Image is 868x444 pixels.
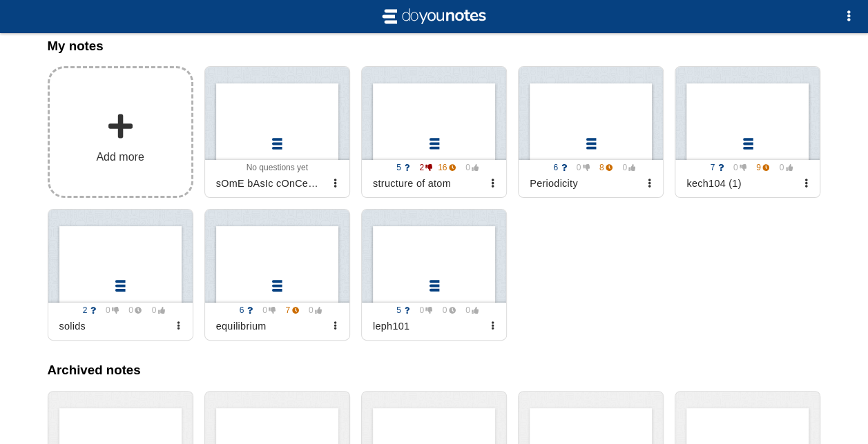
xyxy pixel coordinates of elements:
[204,66,350,198] a: No questions yetsOmE bAsIc cOnCePtS oF cHeMiStRy
[546,163,567,172] span: 6
[524,172,641,194] div: Periodicity
[255,305,276,315] span: 0
[459,163,479,172] span: 0
[278,305,299,315] span: 7
[367,172,484,194] div: structure of atom
[518,66,664,198] a: 6 0 8 0 Periodicity
[772,163,793,172] span: 0
[569,163,590,172] span: 0
[412,163,433,172] span: 2
[48,209,193,341] a: 2 0 0 0 solids
[361,209,507,341] a: 5 0 0 0 leph101
[361,66,507,198] a: 5 2 16 0 structure of atom
[379,6,490,28] img: svg+xml;base64,CiAgICAgIDxzdmcgdmlld0JveD0iLTIgLTIgMjAgNCIgeG1sbnM9Imh0dHA6Ly93d3cudzMub3JnLzIwMD...
[459,305,479,315] span: 0
[749,163,770,172] span: 9
[48,39,821,54] h3: My notes
[615,163,636,172] span: 0
[412,305,433,315] span: 0
[122,305,142,315] span: 0
[367,315,484,337] div: leph101
[75,305,96,315] span: 2
[675,66,820,198] a: 7 0 9 0 kech104 (1)
[247,163,308,172] span: No questions yet
[389,163,409,172] span: 5
[435,163,456,172] span: 16
[54,315,171,337] div: solids
[204,209,350,341] a: 6 0 7 0 equilibrium
[232,305,253,315] span: 6
[681,172,798,194] div: kech104 (1)
[144,305,165,315] span: 0
[211,172,327,194] div: sOmE bAsIc cOnCePtS oF cHeMiStRy
[96,151,144,163] span: Add more
[703,163,724,172] span: 7
[435,305,456,315] span: 0
[211,315,327,337] div: equilibrium
[98,305,119,315] span: 0
[592,163,613,172] span: 8
[726,163,746,172] span: 0
[389,305,409,315] span: 5
[835,3,862,30] button: Options
[48,363,821,378] h3: Archived notes
[301,305,322,315] span: 0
